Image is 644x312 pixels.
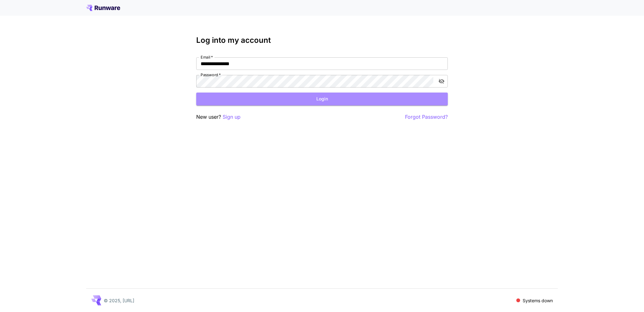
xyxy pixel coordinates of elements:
h3: Log into my account [196,36,448,45]
button: Login [196,93,448,105]
button: toggle password visibility [436,76,447,87]
label: Email [201,54,213,60]
p: Systems down [523,297,553,304]
button: Forgot Password? [405,113,448,121]
p: New user? [196,113,241,121]
button: Sign up [223,113,241,121]
p: © 2025, [URL] [104,297,134,304]
label: Password [201,72,221,77]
